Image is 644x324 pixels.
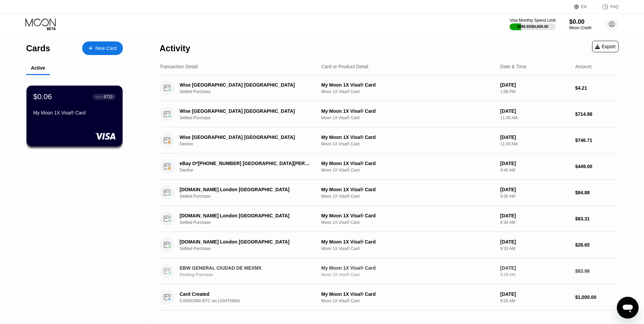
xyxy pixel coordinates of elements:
[500,187,570,192] div: [DATE]
[500,115,570,120] div: 11:45 AM
[33,110,116,115] div: My Moon 1X Visa® Card
[500,194,570,199] div: 9:35 AM
[180,89,320,94] div: Settled Purchase
[321,168,495,173] div: Moon 1X Visa® Card
[575,216,619,221] div: $83.31
[500,291,570,297] div: [DATE]
[33,92,52,101] div: $0.06
[321,246,495,251] div: Moon 1X Visa® Card
[500,272,570,277] div: 9:28 AM
[180,213,310,218] div: [DOMAIN_NAME] London [GEOGRAPHIC_DATA]
[321,134,495,140] div: My Moon 1X Visa® Card
[321,161,495,166] div: My Moon 1X Visa® Card
[500,142,570,146] div: 11:30 AM
[321,108,495,114] div: My Moon 1X Visa® Card
[575,111,619,117] div: $714.88
[321,89,495,94] div: Moon 1X Visa® Card
[500,299,570,303] div: 9:26 AM
[500,246,570,251] div: 9:33 AM
[26,43,50,53] div: Cards
[180,272,320,277] div: Pending Purchase
[180,168,320,173] div: Decline
[321,82,495,88] div: My Moon 1X Visa® Card
[321,142,495,146] div: Moon 1X Visa® Card
[617,297,639,319] iframe: Botão para abrir a janela de mensagens
[160,101,619,127] div: Wise [GEOGRAPHIC_DATA] [GEOGRAPHIC_DATA]Settled PurchaseMy Moon 1X Visa® CardMoon 1X Visa® Card[D...
[510,18,555,30] div: Visa Monthly Spend Limit$999.93/$4,000.00
[180,115,320,120] div: Settled Purchase
[500,161,570,166] div: [DATE]
[575,164,619,169] div: $449.00
[569,18,591,30] div: $0.00Moon Credit
[610,4,619,9] div: FAQ
[160,43,190,53] div: Activity
[500,265,570,271] div: [DATE]
[321,115,495,120] div: Moon 1X Visa® Card
[180,291,310,297] div: Card Created
[180,239,310,245] div: [DOMAIN_NAME] London [GEOGRAPHIC_DATA]
[595,44,615,49] div: Export
[180,142,320,146] div: Decline
[321,239,495,245] div: My Moon 1X Visa® Card
[160,284,619,310] div: Card Created0.00933360 BTC via LIGHTNINGMy Moon 1X Visa® CardMoon 1X Visa® Card[DATE]9:26 AM$1,00...
[575,138,619,143] div: $746.71
[180,265,310,271] div: EBW GENERAL CIUDAD DE MEXMX
[500,82,570,88] div: [DATE]
[82,41,123,55] div: New Card
[575,242,619,248] div: $28.65
[500,64,527,69] div: Date & Time
[180,246,320,251] div: Settled Purchase
[500,239,570,245] div: [DATE]
[160,154,619,180] div: eBay O*[PHONE_NUMBER] [GEOGRAPHIC_DATA][PERSON_NAME] [GEOGRAPHIC_DATA]DeclineMy Moon 1X Visa® Car...
[96,96,103,98] div: ● ● ● ●
[104,94,113,99] div: 9715
[595,3,619,10] div: FAQ
[180,108,310,114] div: Wise [GEOGRAPHIC_DATA] [GEOGRAPHIC_DATA]
[180,187,310,192] div: [DOMAIN_NAME] London [GEOGRAPHIC_DATA]
[95,46,116,51] div: New Card
[569,18,591,25] div: $0.00
[321,220,495,225] div: Moon 1X Visa® Card
[321,213,495,218] div: My Moon 1X Visa® Card
[574,3,595,10] div: EN
[500,89,570,94] div: 1:08 PM
[321,187,495,192] div: My Moon 1X Visa® Card
[575,294,619,300] div: $1,000.00
[160,206,619,232] div: [DOMAIN_NAME] London [GEOGRAPHIC_DATA]Settled PurchaseMy Moon 1X Visa® CardMoon 1X Visa® Card[DAT...
[321,64,368,69] div: Card or Product Detail
[517,24,548,29] div: $999.93 / $4,000.00
[160,258,619,284] div: EBW GENERAL CIUDAD DE MEXMXPending PurchaseMy Moon 1X Visa® CardMoon 1X Visa® Card[DATE]9:28 AM$8...
[180,299,320,303] div: 0.00933360 BTC via LIGHTNING
[160,127,619,154] div: Wise [GEOGRAPHIC_DATA] [GEOGRAPHIC_DATA]DeclineMy Moon 1X Visa® CardMoon 1X Visa® Card[DATE]11:30...
[180,82,310,88] div: Wise [GEOGRAPHIC_DATA] [GEOGRAPHIC_DATA]
[180,194,320,199] div: Settled Purchase
[500,134,570,140] div: [DATE]
[160,180,619,206] div: [DOMAIN_NAME] London [GEOGRAPHIC_DATA]Settled PurchaseMy Moon 1X Visa® CardMoon 1X Visa® Card[DAT...
[180,220,320,225] div: Settled Purchase
[31,65,45,71] div: Active
[180,161,310,166] div: eBay O*[PHONE_NUMBER] [GEOGRAPHIC_DATA][PERSON_NAME] [GEOGRAPHIC_DATA]
[321,265,495,271] div: My Moon 1X Visa® Card
[500,108,570,114] div: [DATE]
[321,272,495,277] div: Moon 1X Visa® Card
[160,232,619,258] div: [DOMAIN_NAME] London [GEOGRAPHIC_DATA]Settled PurchaseMy Moon 1X Visa® CardMoon 1X Visa® Card[DAT...
[500,220,570,225] div: 9:34 AM
[160,75,619,101] div: Wise [GEOGRAPHIC_DATA] [GEOGRAPHIC_DATA]Settled PurchaseMy Moon 1X Visa® CardMoon 1X Visa® Card[D...
[321,299,495,303] div: Moon 1X Visa® Card
[160,64,198,69] div: Transaction Detail
[500,168,570,173] div: 9:40 AM
[180,134,310,140] div: Wise [GEOGRAPHIC_DATA] [GEOGRAPHIC_DATA]
[510,18,555,23] div: Visa Monthly Spend Limit
[581,4,587,9] div: EN
[26,86,123,146] div: $0.06● ● ● ●9715My Moon 1X Visa® Card
[592,41,619,52] div: Export
[575,85,619,91] div: $4.21
[321,291,495,297] div: My Moon 1X Visa® Card
[500,213,570,218] div: [DATE]
[575,190,619,195] div: $84.88
[575,64,591,69] div: Amount
[575,268,619,274] div: $83.98
[321,194,495,199] div: Moon 1X Visa® Card
[569,25,591,30] div: Moon Credit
